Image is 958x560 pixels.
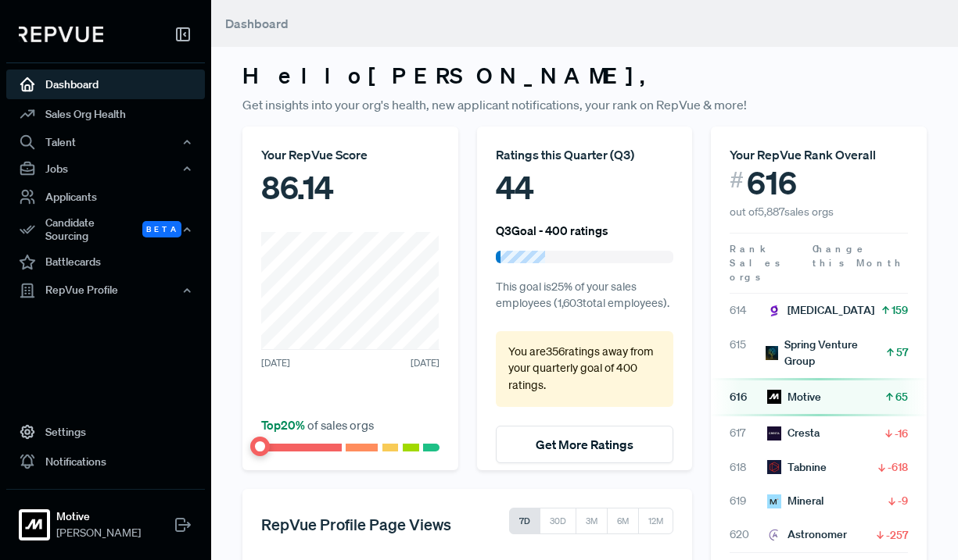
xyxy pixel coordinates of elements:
[730,242,767,256] span: Rank
[6,70,205,99] a: Dashboard
[767,426,781,441] img: Cresta
[509,508,540,534] button: 7D
[730,337,765,369] span: 615
[730,526,767,543] span: 620
[767,302,874,319] div: [MEDICAL_DATA]
[6,129,205,155] button: Talent
[766,346,779,360] img: Spring Venture Group
[6,155,205,182] button: Jobs
[261,145,440,164] div: Your RepVue Score
[6,447,205,476] a: Notifications
[767,459,827,476] div: Tabnine
[896,344,908,360] span: 57
[22,512,47,537] img: Motive
[767,526,847,543] div: Astronomer
[638,508,673,534] button: 12M
[886,527,908,543] span: -257
[767,389,821,405] div: Motive
[730,256,783,284] span: Sales orgs
[496,223,608,237] h6: Q3 Goal - 400 ratings
[6,277,205,304] button: RepVue Profile
[730,459,767,476] span: 618
[261,515,451,533] h5: RepVue Profile Page Views
[767,493,823,509] div: Mineral
[895,426,908,441] span: -16
[730,302,767,319] span: 614
[56,525,141,541] span: [PERSON_NAME]
[6,212,205,248] button: Candidate Sourcing Beta
[242,62,927,89] h3: Hello [PERSON_NAME] ,
[730,147,876,162] span: Your RepVue Rank Overall
[892,302,908,318] span: 159
[895,389,908,405] span: 65
[261,417,307,433] span: Top 20 %
[767,528,781,542] img: Astronomer
[540,508,576,534] button: 30D
[6,212,205,248] div: Candidate Sourcing
[142,221,181,237] span: Beta
[261,417,374,433] span: of sales orgs
[225,16,289,31] span: Dashboard
[508,344,662,394] p: You are 356 ratings away from your quarterly goal of 400 ratings .
[6,99,205,129] a: Sales Org Health
[898,493,908,508] span: -9
[730,205,834,219] span: out of 5,887 sales orgs
[607,508,639,534] button: 6M
[730,164,744,196] span: #
[496,426,674,463] button: Get More Ratings
[576,508,608,534] button: 3M
[813,242,904,269] span: Change this Month
[6,182,205,212] a: Applicants
[730,493,767,509] span: 619
[747,164,797,202] span: 616
[730,425,767,441] span: 617
[767,425,820,441] div: Cresta
[496,145,674,164] div: Ratings this Quarter ( Q3 )
[6,248,205,277] a: Battlecards
[242,95,927,114] p: Get insights into your org's health, new applicant notifications, your rank on RepVue & more!
[19,27,103,42] img: RepVue
[767,304,781,318] img: Glia
[766,337,884,369] div: Spring Venture Group
[6,489,205,548] a: MotiveMotive[PERSON_NAME]
[767,460,781,474] img: Tabnine
[6,417,205,447] a: Settings
[411,356,440,370] span: [DATE]
[767,390,781,404] img: Motive
[261,164,440,211] div: 86.14
[56,508,141,525] strong: Motive
[261,356,290,370] span: [DATE]
[767,494,781,508] img: Mineral
[496,164,674,211] div: 44
[888,459,908,475] span: -618
[496,279,674,312] p: This goal is 25 % of your sales employees ( 1,603 total employees).
[730,389,767,405] span: 616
